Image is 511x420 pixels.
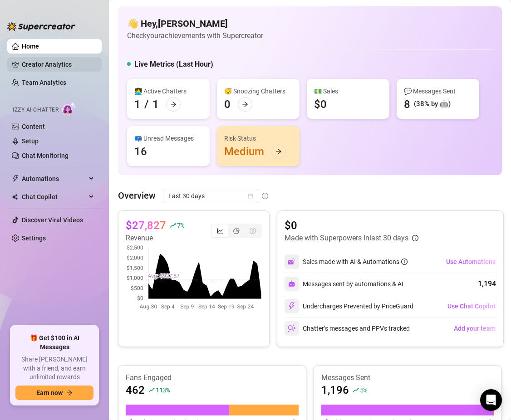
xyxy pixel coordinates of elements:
[478,278,496,289] div: 1,194
[285,321,410,336] div: Chatter’s messages and PPVs tracked
[168,189,253,203] span: Last 30 days
[288,258,296,266] img: svg%3e
[12,175,19,182] span: thunderbolt
[285,299,413,313] div: Undercharges Prevented by PriceGuard
[22,171,86,186] span: Automations
[134,59,213,70] h5: Live Metrics (Last Hour)
[177,221,184,230] span: 7 %
[285,218,418,233] article: $0
[217,228,223,234] span: line-chart
[22,43,39,50] a: Home
[224,97,231,112] div: 0
[447,303,496,310] span: Use Chat Copilot
[288,280,295,288] img: svg%3e
[66,390,73,396] span: arrow-right
[148,387,155,393] span: rise
[126,218,166,233] article: $27,827
[22,79,66,86] a: Team Analytics
[262,193,268,199] span: info-circle
[156,386,170,394] span: 113 %
[454,325,496,332] span: Add your team
[126,373,299,383] article: Fans Engaged
[22,123,45,130] a: Content
[404,97,410,112] div: 8
[170,222,176,229] span: rise
[13,106,59,114] span: Izzy AI Chatter
[127,17,263,30] h4: 👋 Hey, [PERSON_NAME]
[446,254,496,269] button: Use Automations
[152,97,159,112] div: 1
[224,86,292,96] div: 😴 Snoozing Chatters
[285,277,403,291] div: Messages sent by automations & AI
[248,193,253,199] span: calendar
[134,86,202,96] div: 👩‍💻 Active Chatters
[134,97,141,112] div: 1
[285,233,408,244] article: Made with Superpowers in last 30 days
[250,228,256,234] span: dollar-circle
[314,97,327,112] div: $0
[22,190,86,204] span: Chat Copilot
[288,302,296,310] img: svg%3e
[211,224,262,238] div: segmented control
[126,233,184,244] article: Revenue
[360,386,367,394] span: 5 %
[453,321,496,336] button: Add your team
[22,57,94,72] a: Creator Analytics
[447,299,496,313] button: Use Chat Copilot
[314,86,382,96] div: 💵 Sales
[118,189,156,202] article: Overview
[36,389,63,396] span: Earn now
[303,257,408,267] div: Sales made with AI & Automations
[224,133,292,143] div: Risk Status
[353,387,359,393] span: rise
[170,101,177,107] span: arrow-right
[127,30,263,41] article: Check your achievements with Supercreator
[321,373,494,383] article: Messages Sent
[446,258,496,265] span: Use Automations
[288,324,296,332] img: svg%3e
[126,383,145,397] article: 462
[275,148,282,155] span: arrow-right
[7,22,75,31] img: logo-BBDzfeDw.svg
[414,99,451,110] div: (38% by 🤖)
[15,386,93,400] button: Earn nowarrow-right
[134,133,202,143] div: 📪 Unread Messages
[22,216,83,224] a: Discover Viral Videos
[401,259,408,265] span: info-circle
[62,102,76,115] img: AI Chatter
[134,144,147,159] div: 16
[22,152,69,159] a: Chat Monitoring
[412,235,418,241] span: info-circle
[15,334,93,352] span: 🎁 Get $100 in AI Messages
[22,137,39,145] a: Setup
[321,383,349,397] article: 1,196
[15,355,93,382] span: Share [PERSON_NAME] with a friend, and earn unlimited rewards
[12,194,18,200] img: Chat Copilot
[404,86,472,96] div: 💬 Messages Sent
[242,101,248,107] span: arrow-right
[480,389,502,411] div: Open Intercom Messenger
[233,228,240,234] span: pie-chart
[22,234,46,242] a: Settings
